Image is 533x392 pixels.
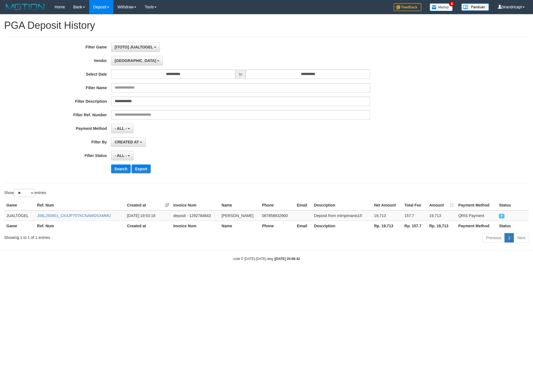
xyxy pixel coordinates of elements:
h1: PGA Deposit History [4,20,529,31]
th: Phone [260,221,295,231]
img: panduan.png [461,3,489,11]
th: Rp. 19,713 [427,221,456,231]
label: Show entries [4,189,46,197]
td: 19,713 [372,210,402,221]
span: [ITOTO] JUALTOGEL [115,45,153,49]
th: Email [294,221,312,231]
img: MOTION_logo.png [4,3,46,11]
th: Amount: activate to sort column ascending [427,200,456,210]
strong: [DATE] 20:08:42 [275,257,300,261]
td: [PERSON_NAME] [219,210,260,221]
span: [GEOGRAPHIC_DATA] [115,58,156,63]
img: Feedback.jpg [394,3,421,11]
a: Previous [483,233,505,243]
td: deposit - 1292784843 [171,210,219,221]
button: [ITOTO] JUALTOGEL [111,42,160,52]
th: Name [219,221,260,231]
td: 19,713 [427,210,456,221]
th: Invoice Num [171,200,219,210]
th: Invoice Num [171,221,219,231]
td: 087858832900 [260,210,295,221]
button: - ALL - [111,151,134,160]
button: - ALL - [111,124,134,133]
th: Payment Method [456,221,497,231]
th: Created at: activate to sort column ascending [125,200,171,210]
th: Description [312,221,372,231]
td: Deposit from mimpimanis15 [312,210,372,221]
th: Ref. Num [35,200,125,210]
th: Ref. Num [35,221,125,231]
th: Game [4,200,35,210]
th: Status [497,200,529,210]
td: [DATE] 19:53:18 [125,210,171,221]
th: Status [497,221,529,231]
th: Phone [260,200,295,210]
button: Search [111,164,131,173]
th: Game [4,221,35,231]
th: Created at [125,221,171,231]
th: Rp. 157.7 [402,221,427,231]
select: Showentries [14,189,35,197]
img: Button%20Memo.svg [430,3,453,11]
td: JUALTOGEL [4,210,35,221]
button: Export [132,164,150,173]
a: J06L250901_CK4JP75TKCNAWDSXMMU [37,213,111,218]
th: Description [312,200,372,210]
span: - ALL - [115,153,127,158]
a: 1 [504,233,514,243]
div: Showing 1 to 1 of 1 entries [4,233,218,240]
td: QRIS Payment [456,210,497,221]
button: [GEOGRAPHIC_DATA] [111,56,163,65]
th: Name [219,200,260,210]
th: Email [294,200,312,210]
span: PAID [499,214,504,218]
th: Total Fee [402,200,427,210]
span: 9 [449,1,455,6]
a: Next [514,233,529,243]
small: code © [DATE]-[DATE] dwg | [233,257,300,261]
span: - ALL - [115,126,127,131]
span: to [235,69,246,79]
th: Net Amount [372,200,402,210]
th: Rp. 19,713 [372,221,402,231]
span: CREATED AT [115,140,139,144]
th: Payment Method [456,200,497,210]
td: 157.7 [402,210,427,221]
button: CREATED AT [111,137,146,147]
